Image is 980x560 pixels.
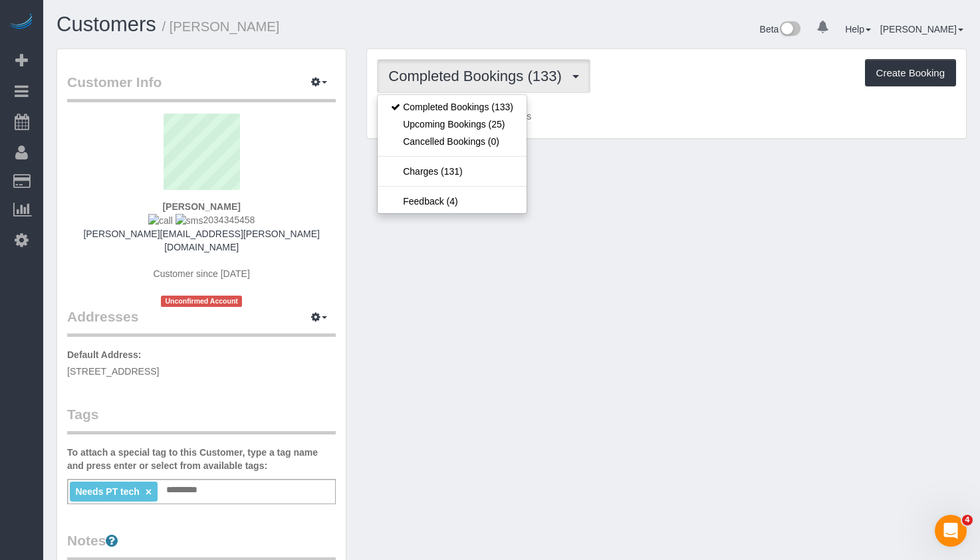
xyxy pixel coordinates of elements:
[162,19,280,34] small: / [PERSON_NAME]
[377,59,590,93] button: Completed Bookings (133)
[146,486,152,498] a: ×
[378,98,527,116] a: Completed Bookings (133)
[67,72,336,102] legend: Customer Info
[57,13,156,36] a: Customers
[83,229,320,252] a: [PERSON_NAME][EMAIL_ADDRESS][PERSON_NAME][DOMAIN_NAME]
[176,214,203,227] img: sms
[378,133,527,150] a: Cancelled Bookings (0)
[148,214,173,227] img: call
[67,348,142,361] label: Default Address:
[67,405,336,434] legend: Tags
[845,24,871,35] a: Help
[760,24,801,35] a: Beta
[161,296,242,307] span: Unconfirmed Account
[388,68,568,84] span: Completed Bookings (133)
[75,486,139,497] span: Needs PT tech
[962,515,973,525] span: 4
[378,163,527,180] a: Charges (131)
[154,268,250,279] span: Customer since [DATE]
[67,366,159,377] span: [STREET_ADDRESS]
[935,515,967,547] iframe: Intercom live chat
[377,110,956,123] p: Customer has 0 Completed Bookings
[865,59,956,87] button: Create Booking
[162,201,240,212] strong: [PERSON_NAME]
[779,21,800,39] img: New interface
[8,13,35,32] img: Automaid Logo
[148,215,255,225] span: 2034345458
[880,24,963,35] a: [PERSON_NAME]
[378,116,527,133] a: Upcoming Bookings (25)
[67,446,336,472] label: To attach a special tag to this Customer, type a tag name and press enter or select from availabl...
[378,193,527,210] a: Feedback (4)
